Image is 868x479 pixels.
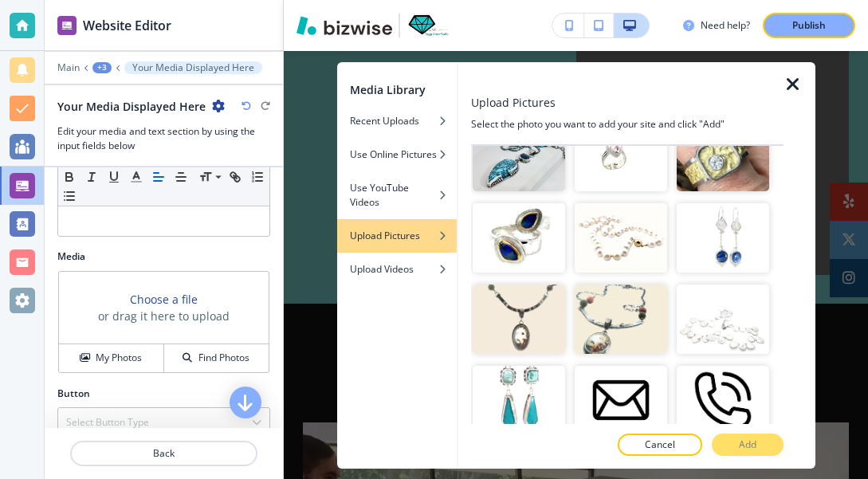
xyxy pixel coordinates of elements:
h4: Select Button Type [66,415,149,430]
h2: Button [57,387,90,401]
button: Back [70,441,257,466]
button: Find Photos [164,344,269,372]
h4: My Photos [96,351,142,365]
h2: Media [57,249,270,264]
h4: Find Photos [198,351,249,365]
h2: Your Media Displayed Here [57,98,206,115]
img: Your Logo [407,14,450,37]
p: Your Media Displayed Here [132,62,254,73]
button: Recent Uploads [337,104,457,138]
p: Cancel [645,438,675,452]
p: Publish [792,18,826,33]
h2: Website Editor [83,16,171,35]
button: +3 [92,62,112,73]
button: Publish [763,13,855,38]
button: Your Media Displayed Here [124,61,262,74]
h4: Use YouTube Videos [350,181,438,210]
button: Use YouTube Videos [337,171,457,219]
button: Upload Pictures [337,219,457,253]
h4: Upload Videos [350,262,414,277]
button: Main [57,62,80,73]
h4: Select the photo you want to add your site and click "Add" [471,117,784,132]
img: Bizwise Logo [297,16,392,35]
button: Choose a file [130,291,198,308]
h3: Upload Pictures [471,94,556,111]
h4: Recent Uploads [350,114,419,128]
h3: or drag it here to upload [98,308,230,324]
button: Upload Videos [337,253,457,286]
h2: Media Library [350,81,426,98]
p: Back [72,446,256,461]
div: Choose a fileor drag it here to uploadMy PhotosFind Photos [57,270,270,374]
button: Cancel [618,434,702,456]
button: Use Online Pictures [337,138,457,171]
h4: Use Online Pictures [350,147,437,162]
h3: Need help? [701,18,750,33]
button: My Photos [59,344,164,372]
h4: Upload Pictures [350,229,420,243]
h3: Edit your media and text section by using the input fields below [57,124,270,153]
img: editor icon [57,16,77,35]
